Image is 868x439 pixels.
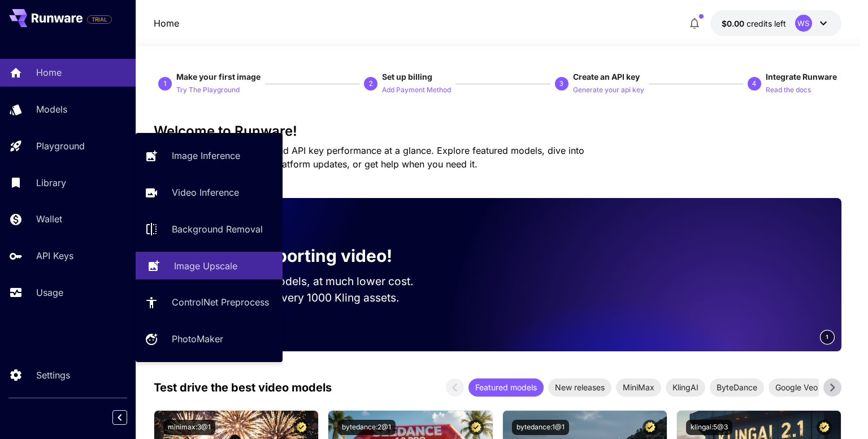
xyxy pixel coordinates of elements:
[172,290,435,306] p: Save up to $500 for every 1000 Kling assets.
[468,381,544,393] span: Featured models
[88,15,111,24] span: TRIAL
[87,12,112,26] span: Add your payment card to enable full platform functionality.
[369,79,373,89] p: 2
[154,16,179,30] p: Home
[747,19,786,28] span: credits left
[176,85,240,96] p: Try The Playground
[136,289,283,316] a: ControlNet Preprocess
[795,15,812,32] div: WS
[154,379,332,396] p: Test drive the best video models
[337,420,396,435] button: bytedance:2@1
[172,186,239,199] p: Video Inference
[36,212,62,226] p: Wallet
[766,72,837,81] span: Integrate Runware
[36,176,66,190] p: Library
[172,332,223,346] p: PhotoMaker
[752,79,756,89] p: 4
[573,72,640,81] span: Create an API key
[811,385,868,439] iframe: Chat Widget
[548,381,611,393] span: New releases
[36,249,73,262] p: API Keys
[512,420,569,435] button: bytedance:1@1
[559,79,563,89] p: 3
[172,295,269,309] p: ControlNet Preprocess
[174,259,237,273] p: Image Upscale
[36,139,85,153] p: Playground
[382,72,432,81] span: Set up billing
[710,381,764,393] span: ByteDance
[121,407,136,428] div: Collapse sidebar
[710,10,841,36] button: $0.00
[468,420,484,435] button: Certified Model – Vetted for best performance and includes a commercial license.
[769,381,824,393] span: Google Veo
[766,85,811,96] p: Read the docs
[154,145,584,170] span: Check out your usage stats and API key performance at a glance. Explore featured models, dive int...
[36,286,63,299] p: Usage
[643,420,658,435] button: Certified Model – Vetted for best performance and includes a commercial license.
[136,325,283,353] a: PhotoMaker
[811,385,868,439] div: Widżet czatu
[686,420,732,435] button: klingai:5@3
[136,252,283,279] a: Image Upscale
[573,85,644,96] p: Generate your api key
[722,18,786,29] div: $0.00
[163,420,215,435] button: minimax:3@1
[154,123,841,139] h3: Welcome to Runware!
[616,381,661,393] span: MiniMax
[176,72,261,81] span: Make your first image
[163,79,167,89] p: 1
[826,333,829,341] span: 1
[36,66,62,79] p: Home
[172,149,240,162] p: Image Inference
[36,368,70,382] p: Settings
[203,243,392,269] p: Now supporting video!
[666,381,705,393] span: KlingAI
[136,216,283,243] a: Background Removal
[112,410,127,425] button: Collapse sidebar
[294,420,309,435] button: Certified Model – Vetted for best performance and includes a commercial license.
[382,85,451,96] p: Add Payment Method
[172,222,263,236] p: Background Removal
[136,179,283,206] a: Video Inference
[154,16,179,30] nav: breadcrumb
[136,142,283,170] a: Image Inference
[172,273,435,290] p: Run the best video models, at much lower cost.
[36,102,67,116] p: Models
[722,19,747,28] span: $0.00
